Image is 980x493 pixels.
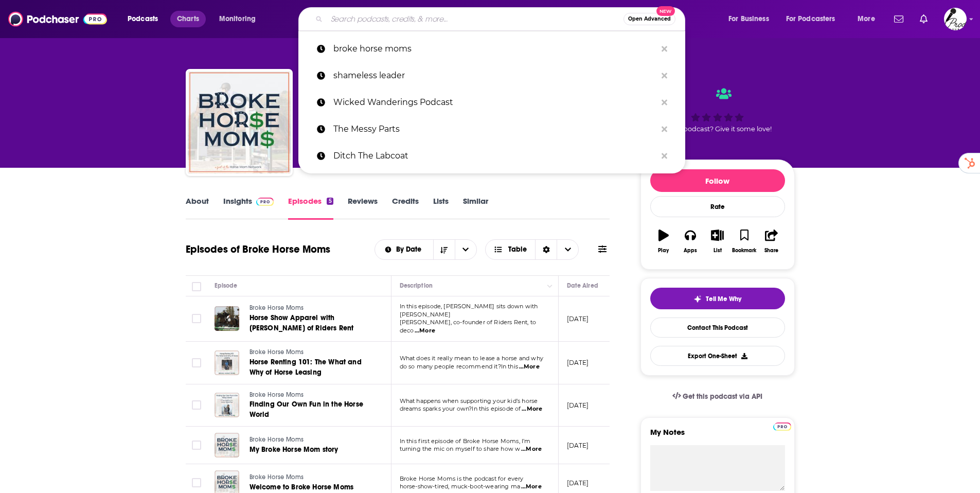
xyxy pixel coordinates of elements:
[721,11,782,27] button: open menu
[567,279,598,292] div: Date Aired
[650,196,785,217] div: Rate
[433,196,449,220] a: Lists
[333,62,656,89] p: shameless leader
[192,314,201,323] span: Toggle select row
[522,405,542,413] span: ...More
[333,36,656,62] p: broke horse moms
[250,391,373,400] a: Broke Horse Moms
[250,313,373,333] a: Horse Show Apparel with [PERSON_NAME] of Riders Rent
[400,397,538,404] span: What happens when supporting your kid’s horse
[375,239,477,260] h2: Choose List sort
[215,279,238,292] div: Episode
[567,441,589,450] p: [DATE]
[256,198,274,206] img: Podchaser Pro
[519,363,540,371] span: ...More
[400,445,521,452] span: turning the mic on myself to share how w
[298,36,685,62] a: broke horse moms
[433,240,455,259] button: Sort Direction
[916,10,932,28] a: Show notifications dropdown
[714,248,722,254] div: List
[944,8,967,30] button: Show profile menu
[455,240,476,259] button: open menu
[508,246,527,253] span: Table
[298,62,685,89] a: shameless leader
[327,198,333,205] div: 5
[521,483,542,491] span: ...More
[640,78,795,142] div: Good podcast? Give it some love!
[250,391,304,398] span: Broke Horse Moms
[400,405,521,412] span: dreams sparks your own?In this episode of
[396,246,425,253] span: By Date
[656,6,675,16] span: New
[250,304,373,313] a: Broke Horse Moms
[250,348,373,357] a: Broke Horse Moms
[400,363,519,370] span: do so many people recommend it?In this
[400,319,537,334] span: [PERSON_NAME], co-founder of Riders Rent, to deco
[650,427,785,445] label: My Notes
[348,196,378,220] a: Reviews
[333,116,656,143] p: The Messy Parts
[650,288,785,309] button: tell me why sparkleTell Me Why
[250,435,372,445] a: Broke Horse Moms
[758,223,785,260] button: Share
[327,11,623,27] input: Search podcasts, credits, & more...
[567,358,589,367] p: [DATE]
[298,116,685,143] a: The Messy Parts
[223,196,274,220] a: InsightsPodchaser Pro
[683,392,762,401] span: Get this podcast via API
[250,473,304,481] span: Broke Horse Moms
[120,11,171,27] button: open menu
[308,7,695,31] div: Search podcasts, credits, & more...
[192,441,201,450] span: Toggle select row
[567,314,589,323] p: [DATE]
[192,400,201,410] span: Toggle select row
[773,421,791,431] a: Pro website
[170,11,205,27] a: Charts
[250,400,363,419] span: Finding Our Own Fun in the Horse World
[250,445,372,455] a: My Broke Horse Mom story
[463,196,488,220] a: Similar
[677,223,704,260] button: Apps
[400,483,521,490] span: horse-show-tired, muck-boot-wearing ma
[858,12,875,26] span: More
[212,11,269,27] button: open menu
[684,248,697,254] div: Apps
[188,71,291,174] a: Broke Horse Moms
[764,248,778,254] div: Share
[944,8,967,30] span: Logged in as sdonovan
[400,475,524,482] span: Broke Horse Moms is the podcast for every
[400,355,543,362] span: What does it really mean to lease a horse and why
[250,399,373,420] a: Finding Our Own Fun in the Horse World
[250,473,372,482] a: Broke Horse Moms
[250,483,354,491] span: Welcome to Broke Horse Moms
[375,246,433,253] button: open menu
[333,89,656,116] p: Wicked Wanderings Podcast
[415,327,435,335] span: ...More
[704,223,730,260] button: List
[186,243,330,256] h1: Episodes of Broke Horse Moms
[706,295,741,303] span: Tell Me Why
[250,313,354,332] span: Horse Show Apparel with [PERSON_NAME] of Riders Rent
[664,125,772,133] span: Good podcast? Give it some love!
[773,422,791,431] img: Podchaser Pro
[535,240,557,259] div: Sort Direction
[186,196,209,220] a: About
[650,223,677,260] button: Play
[567,401,589,410] p: [DATE]
[728,12,769,26] span: For Business
[628,16,671,22] span: Open Advanced
[128,12,158,26] span: Podcasts
[400,437,531,445] span: In this first episode of Broke Horse Moms, I’m
[567,479,589,487] p: [DATE]
[786,12,835,26] span: For Podcasters
[650,318,785,338] a: Contact This Podcast
[944,8,967,30] img: User Profile
[521,445,542,453] span: ...More
[288,196,333,220] a: Episodes5
[392,196,419,220] a: Credits
[250,436,304,443] span: Broke Horse Moms
[250,445,338,454] span: My Broke Horse Mom story
[485,239,579,260] button: Choose View
[400,279,433,292] div: Description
